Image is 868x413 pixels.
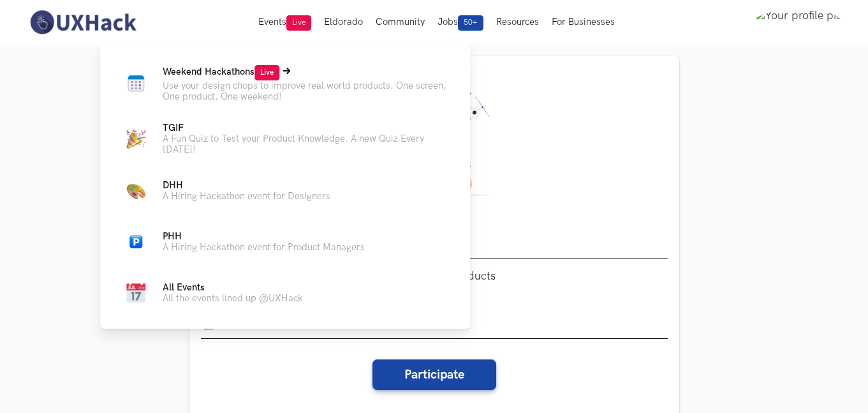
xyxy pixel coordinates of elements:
[121,65,450,102] a: Calendar newWeekend HackathonsLiveUse your design chops to improve real world products. One scree...
[754,9,842,36] img: Your profile pic
[163,242,365,253] p: A Hiring Hackathon event for Product Managers
[163,133,450,155] p: A Fun Quiz to Test your Product Knowledge. A new Quiz Every [DATE]!
[163,293,303,304] p: All the events lined up @UXHack
[163,191,330,202] p: A Hiring Hackathon event for Designers
[121,278,450,308] a: CalendarAll EventsAll the events lined up @UXHack
[163,123,184,133] span: TGIF
[458,15,483,31] span: 50+
[163,80,450,102] p: Use your design chops to improve real world products. One screen, One product, One weekend!
[126,74,145,93] img: Calendar new
[129,236,142,248] img: Parking
[372,359,496,390] button: Participate
[121,176,450,206] a: Color PaletteDHHA Hiring Hackathon event for Designers
[163,282,205,293] span: All Events
[126,181,145,200] img: Color Palette
[126,130,145,149] img: Party cap
[26,9,140,36] img: UXHack-logo.png
[286,15,311,31] span: Live
[121,123,450,155] a: Party capTGIFA Fun Quiz to Test your Product Knowledge. A new Quiz Every [DATE]!
[126,283,145,303] img: Calendar
[254,65,279,80] span: Live
[163,180,183,191] span: DHH
[121,227,450,257] a: ParkingPHHA Hiring Hackathon event for Product Managers
[163,231,182,242] span: PHH
[163,66,279,77] span: Weekend Hackathons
